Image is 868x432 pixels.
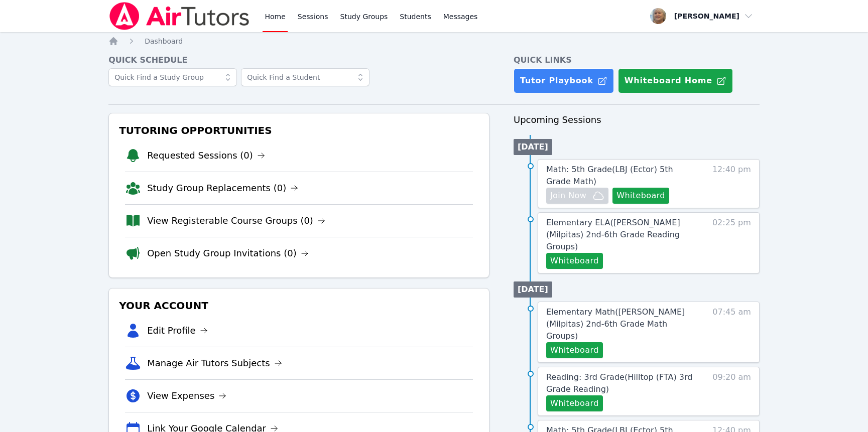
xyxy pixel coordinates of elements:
[546,217,700,253] a: Elementary ELA([PERSON_NAME] (Milpitas) 2nd-6th Grade Reading Groups)
[514,54,760,66] h4: Quick Links
[108,2,251,30] img: Air Tutors
[546,307,685,341] span: Elementary Math ( [PERSON_NAME] (Milpitas) 2nd-6th Grade Math Groups )
[550,190,586,202] span: Join Now
[145,37,183,45] span: Dashboard
[241,68,369,86] input: Quick Find a Student
[612,188,669,204] button: Whiteboard
[514,281,552,298] li: [DATE]
[618,68,733,93] button: Whiteboard Home
[514,68,614,93] a: Tutor Playbook
[108,36,760,46] nav: Breadcrumb
[546,218,680,251] span: Elementary ELA ( [PERSON_NAME] (Milpitas) 2nd-6th Grade Reading Groups )
[117,297,481,315] h3: Your Account
[546,188,608,204] button: Join Now
[546,395,603,411] button: Whiteboard
[546,306,700,342] a: Elementary Math([PERSON_NAME] (Milpitas) 2nd-6th Grade Math Groups)
[108,68,237,86] input: Quick Find a Study Group
[147,214,325,228] a: View Registerable Course Groups (0)
[546,372,692,394] span: Reading: 3rd Grade ( Hilltop (FTA) 3rd Grade Reading )
[546,253,603,269] button: Whiteboard
[147,389,226,403] a: View Expenses
[117,121,481,139] h3: Tutoring Opportunities
[108,54,489,66] h4: Quick Schedule
[546,165,673,186] span: Math: 5th Grade ( LBJ (Ector) 5th Grade Math )
[147,324,208,338] a: Edit Profile
[147,149,265,163] a: Requested Sessions (0)
[712,164,751,204] span: 12:40 pm
[712,217,751,269] span: 02:25 pm
[147,246,309,260] a: Open Study Group Invitations (0)
[514,139,552,155] li: [DATE]
[147,181,298,195] a: Study Group Replacements (0)
[514,113,760,127] h3: Upcoming Sessions
[546,371,700,395] a: Reading: 3rd Grade(Hilltop (FTA) 3rd Grade Reading)
[712,306,751,358] span: 07:45 am
[546,164,700,188] a: Math: 5th Grade(LBJ (Ector) 5th Grade Math)
[443,12,478,22] span: Messages
[712,371,751,411] span: 09:20 am
[546,342,603,358] button: Whiteboard
[147,356,282,370] a: Manage Air Tutors Subjects
[145,36,183,46] a: Dashboard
